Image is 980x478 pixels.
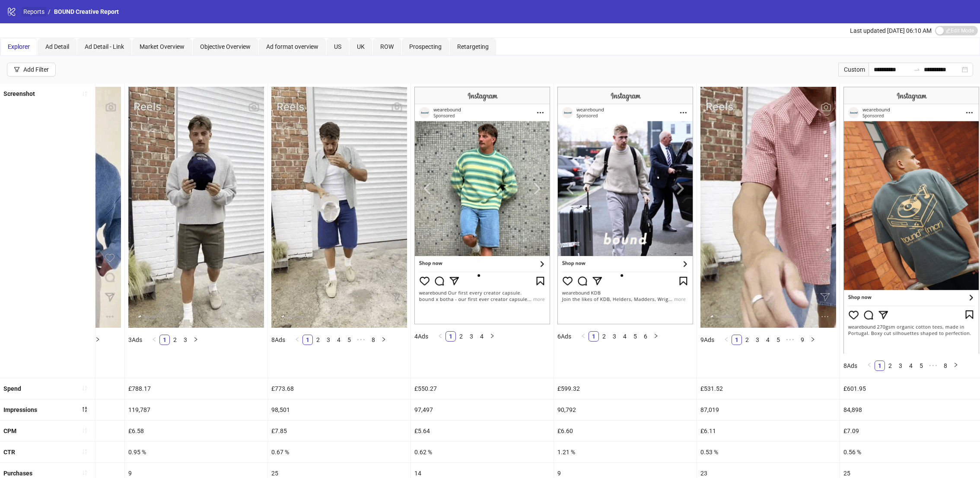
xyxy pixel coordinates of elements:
[191,335,201,345] button: right
[82,449,88,455] span: sort-ascending
[732,335,742,345] li: 1
[763,335,773,345] li: 4
[773,335,783,345] a: 5
[313,335,323,345] a: 2
[724,337,729,342] span: left
[159,335,170,345] li: 1
[411,442,554,462] div: 0.62 %
[45,43,69,50] span: Ad Detail
[651,331,661,342] button: right
[864,361,875,371] button: left
[700,87,836,328] img: Screenshot 120229259793710173
[268,421,410,441] div: £7.85
[916,361,926,371] li: 5
[916,361,926,370] a: 5
[906,361,916,370] a: 4
[411,378,554,399] div: £550.27
[354,335,368,345] li: Next 5 Pages
[128,336,142,343] span: 3 Ads
[324,335,333,345] a: 3
[906,361,916,371] li: 4
[554,399,697,420] div: 90,792
[554,442,697,462] div: 1.21 %
[810,337,815,342] span: right
[435,331,445,342] button: left
[609,331,620,342] li: 3
[797,335,808,345] li: 9
[3,470,32,477] b: Purchases
[589,331,599,342] li: 1
[22,7,46,16] a: Reports
[152,337,157,342] span: left
[368,335,379,345] li: 8
[697,442,840,462] div: 0.53 %
[838,63,869,76] div: Custom
[14,66,20,73] span: filter
[180,335,191,345] li: 3
[292,335,302,345] li: Previous Page
[170,335,180,345] li: 2
[620,331,630,342] li: 4
[477,332,487,341] a: 4
[334,43,341,50] span: US
[82,470,88,476] span: sort-ascending
[92,335,103,345] li: Next Page
[303,335,312,345] a: 1
[630,331,640,342] li: 5
[599,332,609,341] a: 2
[268,399,410,420] div: 98,501
[8,43,30,50] span: Explorer
[913,66,920,73] span: to
[313,335,323,345] li: 2
[783,335,797,345] span: •••
[620,332,630,341] a: 4
[783,335,797,345] li: Next 5 Pages
[926,361,940,371] span: •••
[951,361,961,371] li: Next Page
[487,331,497,342] li: Next Page
[885,361,895,370] a: 2
[721,335,732,345] button: left
[48,7,51,16] li: /
[895,361,906,371] li: 3
[23,66,49,73] div: Add Filter
[357,43,365,50] span: UK
[381,337,386,342] span: right
[732,335,741,345] a: 1
[875,361,885,371] li: 1
[125,442,267,462] div: 0.95 %
[409,43,442,50] span: Prospecting
[554,421,697,441] div: £6.60
[181,335,190,345] a: 3
[763,335,773,345] a: 4
[752,335,763,345] li: 3
[191,335,201,345] li: Next Page
[3,385,21,392] b: Spend
[630,332,640,341] a: 5
[3,90,35,97] b: Screenshot
[82,406,88,412] span: sort-descending
[125,421,267,441] div: £6.58
[896,361,905,370] a: 3
[128,87,264,328] img: Screenshot 120229258857190173
[3,449,15,456] b: CTR
[302,335,313,345] li: 1
[295,337,300,342] span: left
[271,87,407,328] img: Screenshot 120228639927700173
[271,336,285,343] span: 8 Ads
[414,333,428,340] span: 4 Ads
[334,335,344,345] a: 4
[753,335,762,345] a: 3
[640,331,651,342] li: 6
[653,333,659,339] span: right
[457,43,489,50] span: Retargeting
[773,335,783,345] li: 5
[885,361,895,371] li: 2
[808,335,818,345] button: right
[54,8,119,15] span: BOUND Creative Report
[581,333,586,339] span: left
[610,332,619,341] a: 3
[7,63,56,76] button: Add Filter
[170,335,180,345] a: 2
[843,87,979,353] img: Screenshot 120230070038410173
